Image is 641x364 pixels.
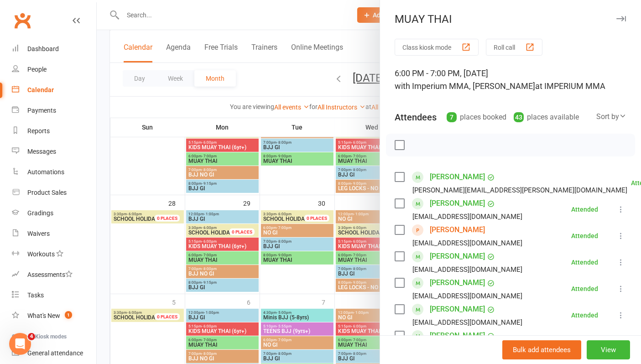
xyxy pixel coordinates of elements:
div: Attended [571,259,598,265]
a: [PERSON_NAME] [430,223,485,237]
div: Dashboard [27,45,59,52]
a: Waivers [12,224,96,244]
a: What's New1 [12,306,96,326]
div: Attended [571,233,598,239]
div: Attended [571,312,598,318]
div: places available [514,111,579,124]
div: [EMAIL_ADDRESS][DOMAIN_NAME] [412,211,522,223]
a: Product Sales [12,182,96,203]
div: places booked [447,111,506,124]
a: Workouts [12,244,96,265]
button: View [587,340,630,359]
a: Gradings [12,203,96,224]
div: [EMAIL_ADDRESS][DOMAIN_NAME] [412,237,522,249]
div: Attended [571,206,598,213]
a: Automations [12,162,96,182]
a: Assessments [12,265,96,285]
a: [PERSON_NAME] [430,170,485,184]
span: at IMPERIUM MMA [535,81,605,91]
a: Dashboard [12,39,96,59]
a: Messages [12,141,96,162]
a: Tasks [12,285,96,306]
a: Payments [12,100,96,121]
div: Calendar [27,86,54,94]
div: 6:00 PM - 7:00 PM, [DATE] [395,67,626,93]
a: [PERSON_NAME] [430,276,485,290]
div: General attendance [27,349,83,357]
div: Attendees [395,111,437,124]
a: General attendance kiosk mode [12,343,96,364]
a: Reports [12,121,96,141]
div: [EMAIL_ADDRESS][DOMAIN_NAME] [412,317,522,328]
div: Reports [27,127,50,135]
div: [PERSON_NAME][EMAIL_ADDRESS][PERSON_NAME][DOMAIN_NAME] [412,184,627,196]
div: People [27,66,47,73]
div: [EMAIL_ADDRESS][DOMAIN_NAME] [412,290,522,302]
div: Payments [27,107,56,114]
div: MUAY THAI [380,13,641,26]
a: People [12,59,96,80]
div: Sort by [596,111,626,123]
div: Product Sales [27,189,67,196]
iframe: Intercom live chat [9,333,31,355]
button: Bulk add attendees [502,340,581,359]
a: [PERSON_NAME] [430,302,485,317]
div: Workouts [27,250,55,258]
div: [EMAIL_ADDRESS][DOMAIN_NAME] [412,264,522,276]
span: with Imperium MMA, [PERSON_NAME] [395,81,535,91]
a: [PERSON_NAME] [430,328,485,343]
span: 1 [65,311,72,319]
a: [PERSON_NAME] [430,196,485,211]
button: Roll call [486,39,542,56]
div: 43 [514,112,524,122]
div: Messages [27,148,56,155]
div: Tasks [27,291,44,299]
div: 7 [447,112,457,122]
span: 4 [28,333,35,340]
a: Calendar [12,80,96,100]
a: Clubworx [11,9,34,32]
a: [PERSON_NAME] [430,249,485,264]
div: Assessments [27,271,73,278]
div: Gradings [27,209,53,217]
button: Class kiosk mode [395,39,479,56]
div: What's New [27,312,60,319]
div: Attended [571,286,598,292]
div: Automations [27,168,64,176]
div: Waivers [27,230,50,237]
